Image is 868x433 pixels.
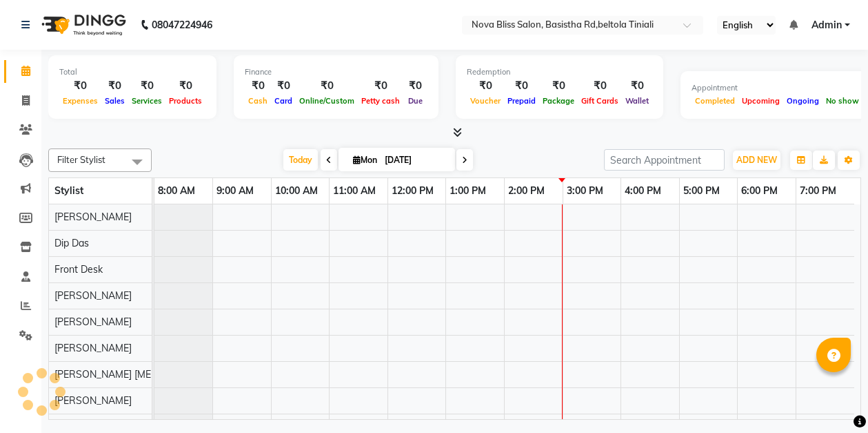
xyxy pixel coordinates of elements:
[733,151,780,170] button: ADD NEW
[405,96,426,106] span: Due
[680,181,723,201] a: 5:00 PM
[330,181,379,201] a: 11:00 AM
[578,96,622,106] span: Gift Cards
[504,78,539,94] div: ₹0
[622,96,652,106] span: Wallet
[796,181,840,201] a: 7:00 PM
[245,78,271,94] div: ₹0
[467,78,504,94] div: ₹0
[54,263,103,276] span: Front Desk
[467,96,504,106] span: Voucher
[54,342,132,354] span: [PERSON_NAME]
[738,96,783,106] span: Upcoming
[152,6,212,44] b: 08047224946
[54,289,132,302] span: [PERSON_NAME]
[358,78,403,94] div: ₹0
[296,78,358,94] div: ₹0
[54,394,132,407] span: [PERSON_NAME]
[54,316,132,328] span: [PERSON_NAME]
[54,237,89,249] span: Dip Das
[35,6,130,44] img: logo
[822,96,862,106] span: No show
[54,368,212,381] span: [PERSON_NAME] [MEDICAL_DATA]
[736,155,777,165] span: ADD NEW
[578,78,622,94] div: ₹0
[692,82,862,94] div: Appointment
[738,181,781,201] a: 6:00 PM
[621,181,665,201] a: 4:00 PM
[539,78,578,94] div: ₹0
[271,78,296,94] div: ₹0
[358,96,403,106] span: Petty cash
[381,150,450,171] input: 2025-09-01
[388,181,437,201] a: 12:00 PM
[271,96,296,106] span: Card
[692,96,738,106] span: Completed
[604,149,725,171] input: Search Appointment
[446,181,489,201] a: 1:00 PM
[128,78,165,94] div: ₹0
[128,96,165,106] span: Services
[350,155,381,165] span: Mon
[101,96,128,106] span: Sales
[504,96,539,106] span: Prepaid
[563,181,607,201] a: 3:00 PM
[154,181,199,201] a: 8:00 AM
[811,18,842,32] span: Admin
[213,181,257,201] a: 9:00 AM
[467,66,652,78] div: Redemption
[539,96,578,106] span: Package
[165,96,205,106] span: Products
[283,149,318,171] span: Today
[101,78,128,94] div: ₹0
[57,154,105,165] span: Filter Stylist
[272,181,321,201] a: 10:00 AM
[505,181,548,201] a: 2:00 PM
[59,78,101,94] div: ₹0
[245,96,271,106] span: Cash
[59,66,205,78] div: Total
[783,96,822,106] span: Ongoing
[59,96,101,106] span: Expenses
[165,78,205,94] div: ₹0
[54,184,83,197] span: Stylist
[403,78,427,94] div: ₹0
[622,78,652,94] div: ₹0
[245,66,427,78] div: Finance
[54,211,132,223] span: [PERSON_NAME]
[296,96,358,106] span: Online/Custom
